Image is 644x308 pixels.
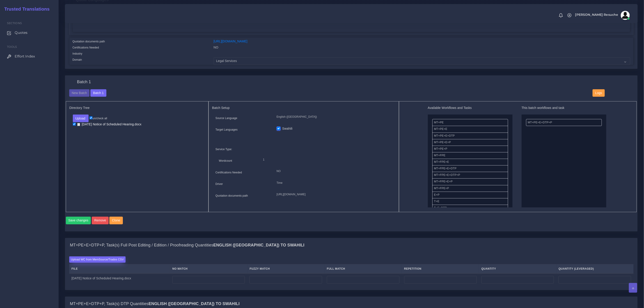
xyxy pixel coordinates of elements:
li: MT+PE+E+DTP+P [526,119,602,126]
li: MT+PE+E+DTP [432,133,508,139]
li: T+E [432,198,508,205]
li: MT+FPE+P [432,185,508,192]
span: Effort Index [15,54,35,59]
button: Batch 1 [90,89,106,97]
li: MT+PE+E [432,126,508,133]
li: MT+FPE+E+P [432,178,508,185]
button: Clone [109,217,123,224]
li: MT+FPE+E+DTP [432,165,508,172]
label: Swahili [282,126,292,131]
a: [PERSON_NAME] Resucheavatar [573,11,631,20]
div: MT+PE+E+DTP+P, Task(s) Full Post Editing / Edition / Proofreading QuantitiesEnglish ([GEOGRAPHIC_... [65,253,637,290]
span: Sections [7,21,22,25]
h2: Trusted Translations [1,6,50,12]
button: Upload [73,115,89,122]
a: Remove [92,217,110,224]
h4: MT+PE+E+DTP+P, Task(s) Full Post Editing / Edition / Proofreading Quantities [70,243,305,248]
button: Remove [92,217,109,224]
p: Time [277,181,392,185]
label: Domain [73,58,82,62]
button: Logs [593,89,605,97]
th: No Match [170,264,247,274]
h4: MT+PE+E+DTP+P, Task(s) DTP Quantities [70,301,240,306]
label: Target Languages [215,128,238,132]
td: [DATE] Notice of Scheduled Hearing.docx [69,274,170,286]
li: MT+FPE [432,152,508,159]
li: T+E+DTP [432,205,508,211]
p: NO [277,169,392,174]
label: Source Language [215,116,237,120]
p: 1 [263,157,389,162]
label: Upload WC from MemSource/Trados CSV [69,256,126,262]
th: File [69,264,170,274]
input: un/check all [89,116,92,119]
div: NO [210,45,634,51]
li: MT+PE+E+P [432,139,508,146]
a: Clone [109,217,124,224]
li: E+P [432,192,508,198]
label: Wordcount [219,159,232,163]
a: [URL][DOMAIN_NAME] [214,39,248,43]
th: Full Match [325,264,402,274]
label: Certifications Needed [73,46,99,50]
button: New Batch [69,89,90,97]
label: Quotation documents path [73,39,105,44]
a: [DATE] Notice of Scheduled Hearing.docx [76,122,143,126]
img: avatar [621,11,630,20]
li: MT+PE [432,119,508,126]
button: Save changes [66,217,91,224]
h4: Batch 1 [77,80,91,85]
h5: Available Workflows and Tasks [428,106,513,110]
label: Industry [73,52,83,56]
th: Repetition [402,264,479,274]
label: Driver [215,182,223,186]
p: English ([GEOGRAPHIC_DATA]) [277,115,392,119]
a: New Batch [69,91,90,94]
span: Quotes [15,30,28,35]
div: MT+PE+E+DTP+P, Task(s) Full Post Editing / Edition / Proofreading QuantitiesEnglish ([GEOGRAPHIC_... [65,238,637,253]
th: Quantity (Leveraged) [556,264,634,274]
h5: This batch workflows and task [522,106,606,110]
th: Quantity [479,264,556,274]
label: Service Type: [215,147,232,151]
b: English ([GEOGRAPHIC_DATA]) TO Swahili [213,243,305,247]
li: MT+PE+P [432,146,508,152]
span: [PERSON_NAME] Resuche [575,13,618,16]
span: Logs [595,91,602,95]
li: MT+FPE+E [432,159,508,165]
h5: Batch Setup [212,106,395,110]
p: [URL][DOMAIN_NAME] [277,192,392,197]
label: un/check all [89,116,107,120]
label: Certifications Needed [215,170,242,175]
label: Quotation documents path [215,194,248,198]
a: Batch 1 [90,91,106,94]
a: Trusted Translations [1,5,50,13]
th: Fuzzy Match [247,264,325,274]
b: English ([GEOGRAPHIC_DATA]) TO Swahili [149,301,240,306]
h5: Directory Tree [69,106,205,110]
li: MT+FPE+E+DTP+P [432,172,508,179]
a: Effort Index [3,52,55,61]
span: Tools [7,45,17,48]
a: Quotes [3,28,55,37]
